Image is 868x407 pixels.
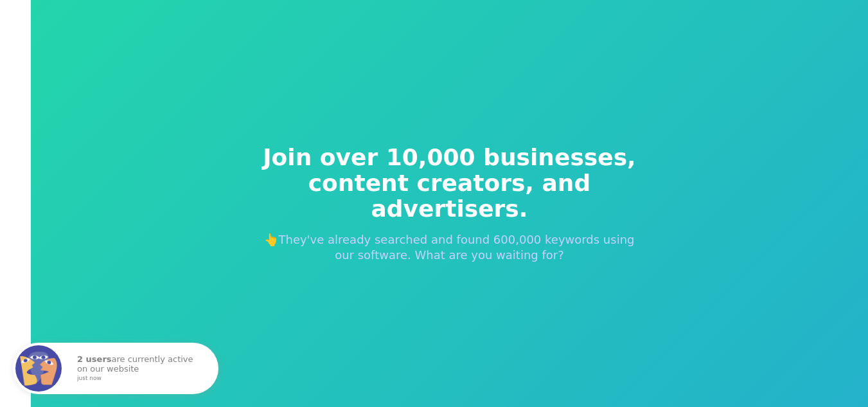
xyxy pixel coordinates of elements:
[254,170,645,222] span: content creators, and advertisers.
[77,355,206,381] p: are currently active on our website
[254,232,645,263] p: 👆They've already searched and found 600,000 keywords using our software. What are you waiting for?
[254,145,645,170] span: Join over 10,000 businesses,
[15,345,62,392] img: Fomo
[77,375,202,382] small: just now
[77,354,112,364] strong: 2 users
